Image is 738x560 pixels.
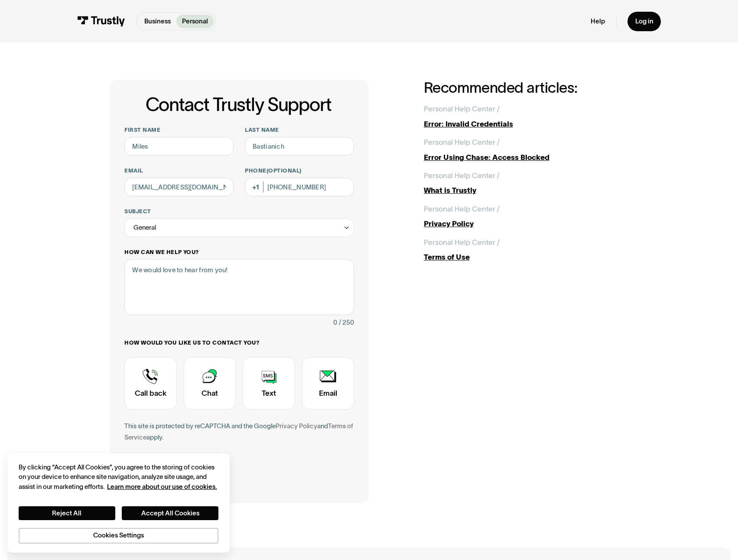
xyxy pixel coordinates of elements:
div: By clicking “Accept All Cookies”, you agree to the storing of cookies on your device to enhance s... [19,462,219,492]
div: Personal Help Center / [424,137,500,148]
div: Terms of Use [424,251,628,263]
a: Personal Help Center /Error Using Chase: Access Blocked [424,137,628,163]
div: Error: Invalid Credentials [424,118,628,130]
h1: Contact Trustly Support [123,94,354,115]
button: Reject All [19,506,115,520]
div: What is Trustly [424,185,628,196]
label: First name [124,126,234,133]
div: General [133,222,156,233]
div: This site is protected by reCAPTCHA and the Google and apply. [124,420,354,443]
div: / 250 [339,317,354,328]
span: (Optional) [267,167,302,174]
button: Accept All Cookies [122,506,218,520]
div: Personal Help Center / [424,237,500,248]
label: Phone [245,167,354,174]
h2: Recommended articles: [424,80,628,96]
input: (555) 555-5555 [245,178,354,196]
label: Last name [245,126,354,133]
p: Personal [182,16,208,26]
div: Privacy Policy [424,218,628,229]
a: More information about your privacy, opens in a new tab [107,483,217,490]
input: Howard [245,137,354,156]
div: Log in [635,17,653,25]
div: Privacy [19,462,219,544]
input: alex@mail.com [124,178,234,196]
a: Help [591,17,605,25]
a: Personal Help Center /Privacy Policy [424,203,628,229]
div: General [124,218,354,237]
div: Personal Help Center / [424,203,500,215]
div: Error Using Chase: Access Blocked [424,152,628,163]
div: 0 [333,317,337,328]
a: Personal [176,15,214,28]
label: Email [124,167,234,174]
label: Subject [124,208,354,215]
a: Personal Help Center /Terms of Use [424,237,628,263]
button: Cookies Settings [19,528,219,544]
div: Cookie banner [7,453,230,553]
div: Personal Help Center / [424,170,500,181]
form: Contact Trustly Support [124,126,354,488]
a: Privacy Policy [276,422,317,430]
label: How would you like us to contact you? [124,339,354,346]
a: Log in [627,12,660,31]
a: Personal Help Center /Error: Invalid Credentials [424,103,628,129]
img: Trustly Logo [77,16,125,26]
a: Personal Help Center /What is Trustly [424,170,628,196]
label: How can we help you? [124,248,354,256]
p: Business [144,16,171,26]
div: Personal Help Center / [424,103,500,114]
a: Business [139,15,176,28]
input: Alex [124,137,234,156]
